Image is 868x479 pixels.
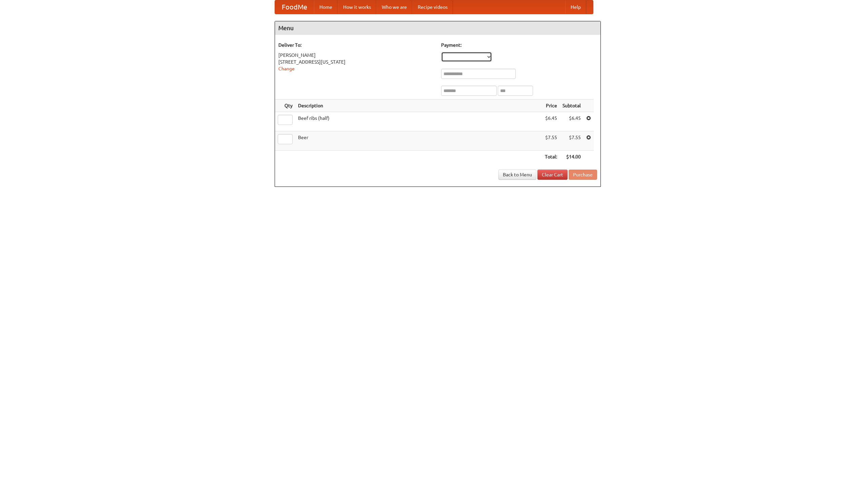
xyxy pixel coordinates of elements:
[278,52,434,59] div: [PERSON_NAME]
[275,100,295,112] th: Qty
[560,151,584,163] th: $14.00
[295,131,542,151] td: Beer
[295,112,542,131] td: Beef ribs (half)
[542,112,560,131] td: $6.45
[542,100,560,112] th: Price
[542,131,560,151] td: $7.55
[560,100,584,112] th: Subtotal
[569,170,597,180] button: Purchase
[542,151,560,163] th: Total:
[314,0,338,14] a: Home
[498,170,536,180] a: Back to Menu
[412,0,453,14] a: Recipe videos
[275,0,314,14] a: FoodMe
[376,0,412,14] a: Who we are
[295,100,542,112] th: Description
[560,131,584,151] td: $7.55
[560,112,584,131] td: $6.45
[278,59,434,65] div: [STREET_ADDRESS][US_STATE]
[537,170,568,180] a: Clear Cart
[278,66,295,71] a: Change
[565,0,586,14] a: Help
[441,42,597,48] h5: Payment:
[278,42,434,48] h5: Deliver To:
[275,21,600,35] h4: Menu
[338,0,376,14] a: How it works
